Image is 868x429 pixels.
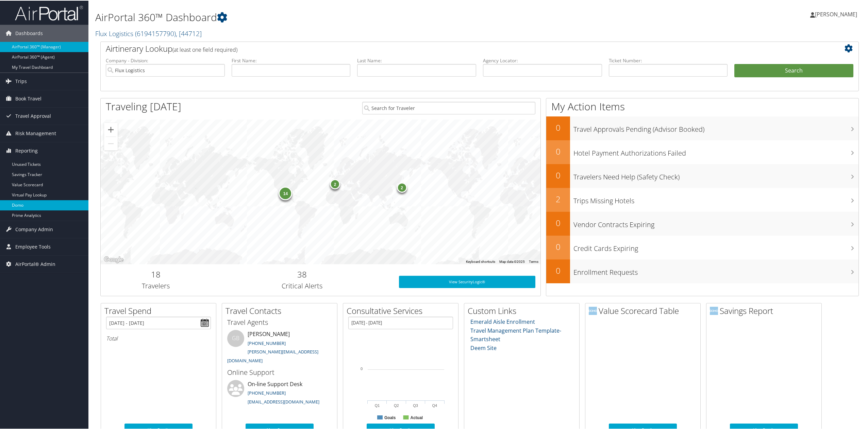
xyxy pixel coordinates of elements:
[546,116,858,140] a: 0Travel Approvals Pending (Advisor Booked)
[573,121,858,133] h3: Travel Approvals Pending (Advisor Booked)
[410,415,423,419] text: Actual
[413,403,418,407] text: Q3
[224,329,335,366] li: [PERSON_NAME]
[135,28,176,37] span: ( 6194157790 )
[106,268,205,280] h2: 18
[546,99,858,113] h1: My Action Items
[95,10,608,24] h1: AirPortal 360™ Dashboard
[375,403,380,407] text: Q1
[227,317,332,327] h3: Travel Agents
[573,144,858,157] h3: Hotel Payment Authorizations Failed
[546,240,570,252] h2: 0
[589,304,700,316] h2: Value Scorecard Table
[529,259,538,263] a: Terms (opens in new tab)
[248,398,319,404] a: [EMAIL_ADDRESS][DOMAIN_NAME]
[470,317,535,325] a: Emerald Aisle Enrollment
[15,107,51,124] span: Travel Approval
[546,211,858,235] a: 0Vendor Contracts Expiring
[102,255,125,264] a: Open this area in Google Maps (opens a new window)
[546,217,570,228] h2: 0
[106,334,211,341] h6: Total
[546,193,570,204] h2: 2
[227,367,332,377] h3: Online Support
[710,306,718,314] img: domo-logo.png
[734,63,853,77] button: Search
[15,72,27,89] span: Trips
[470,326,561,343] a: Travel Management Plan Template- Smartsheet
[357,57,476,63] label: Last Name:
[546,259,858,283] a: 0Enrollment Requests
[573,216,858,229] h3: Vendor Contracts Expiring
[589,306,597,314] img: domo-logo.png
[15,4,83,20] img: airportal-logo.png
[384,415,396,419] text: Goals
[432,403,437,407] text: Q4
[710,304,821,316] h2: Savings Report
[106,99,181,113] h1: Traveling [DATE]
[330,178,340,189] div: 2
[546,264,570,276] h2: 0
[499,259,525,263] span: Map data ©2025
[248,339,286,346] a: [PHONE_NUMBER]
[483,57,602,63] label: Agency Locator:
[15,24,43,41] span: Dashboards
[15,124,56,141] span: Risk Management
[279,186,293,200] div: 14
[15,255,55,272] span: AirPortal® Admin
[15,90,41,107] span: Book Travel
[810,3,864,24] a: [PERSON_NAME]
[573,240,858,253] h3: Credit Cards Expiring
[15,142,38,159] span: Reporting
[397,182,407,192] div: 2
[546,235,858,259] a: 0Credit Cards Expiring
[362,101,535,114] input: Search for Traveler
[216,281,389,290] h3: Critical Alerts
[546,140,858,163] a: 0Hotel Payment Authorizations Failed
[573,264,858,276] h3: Enrollment Requests
[546,187,858,211] a: 2Trips Missing Hotels
[470,344,497,351] a: Deem Site
[573,192,858,205] h3: Trips Missing Hotels
[226,304,337,316] h2: Travel Contacts
[104,122,118,136] button: Zoom in
[15,238,51,255] span: Employee Tools
[172,45,237,53] span: (at least one field required)
[224,379,335,407] li: On-line Support Desk
[347,304,458,316] h2: Consultative Services
[216,268,389,280] h2: 38
[106,281,205,290] h3: Travelers
[546,169,570,180] h2: 0
[546,145,570,157] h2: 0
[102,255,125,264] img: Google
[466,259,495,264] button: Keyboard shortcuts
[573,168,858,181] h3: Travelers Need Help (Safety Check)
[248,389,286,395] a: [PHONE_NUMBER]
[399,275,535,287] a: View SecurityLogic®
[104,136,118,150] button: Zoom out
[468,304,579,316] h2: Custom Links
[227,348,318,363] a: [PERSON_NAME][EMAIL_ADDRESS][DOMAIN_NAME]
[546,163,858,187] a: 0Travelers Need Help (Safety Check)
[176,28,202,37] span: , [ 44712 ]
[232,57,351,63] label: First Name:
[394,403,399,407] text: Q2
[815,10,857,17] span: [PERSON_NAME]
[106,42,790,54] h2: Airtinerary Lookup
[106,57,225,63] label: Company - Division:
[104,304,216,316] h2: Travel Spend
[95,28,202,37] a: Flux Logistics
[227,329,244,346] div: GB
[546,121,570,133] h2: 0
[609,57,728,63] label: Ticket Number:
[15,220,53,237] span: Company Admin
[361,366,363,370] tspan: 0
